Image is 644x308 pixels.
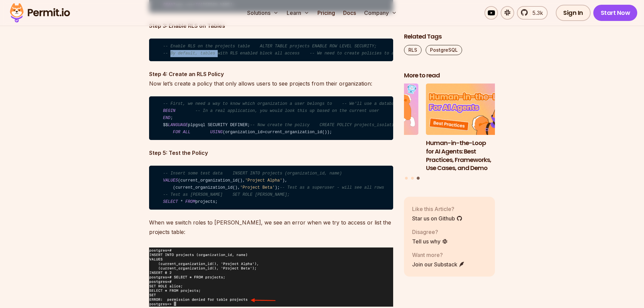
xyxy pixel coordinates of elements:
span: END [163,116,170,120]
span: LANGUAGE [168,123,188,127]
h2: More to read [404,71,495,80]
button: Solutions [244,6,281,20]
span: 'Project Alpha' [245,178,282,183]
a: Human-in-the-Loop for AI Agents: Best Practices, Frameworks, Use Cases, and DemoHuman-in-the-Loop... [426,84,517,173]
a: Docs [340,6,359,20]
span: -- Enable RLS on the projects table ALTER TABLE projects ENABLE ROW LEVEL SECURITY; [163,44,377,49]
button: Go to slide 2 [411,177,414,180]
img: image.png [149,247,393,307]
span: -- Insert some test data INSERT INTO projects (organization_id, name) [163,171,342,176]
img: Human-in-the-Loop for AI Agents: Best Practices, Frameworks, Use Cases, and Demo [426,84,517,135]
p: Want more? [412,251,465,259]
span: FROM [185,199,195,204]
img: Why JWTs Can’t Handle AI Agent Access [327,84,419,135]
span: BEGIN [163,109,175,113]
a: PostgreSQL [426,45,462,55]
img: Permit logo [7,1,73,24]
span: 'Project Beta' [240,185,275,190]
strong: Step 4: Create an RLS Policy [149,71,224,77]
p: Now let’s create a policy that only allows users to see projects from their organization: [149,69,393,88]
span: 5.3k [528,9,543,17]
code: ; $$ plpgsql SECURITY DEFINER; (organization_id current_organization_id()); [149,96,393,140]
li: 2 of 3 [327,84,419,173]
span: -- Test as [PERSON_NAME] SET ROLE [PERSON_NAME]; [163,192,290,197]
p: Like this Article? [412,205,462,213]
p: When we switch roles to [PERSON_NAME], we see an error when we try to access or list the projects... [149,218,393,237]
h3: Human-in-the-Loop for AI Agents: Best Practices, Frameworks, Use Cases, and Demo [426,139,517,172]
h2: Related Tags [404,32,495,41]
button: Learn [284,6,312,20]
p: Disagree? [412,228,448,236]
a: Start Now [593,5,638,21]
code: (current_organization_id(), ), (current_organization_id(), ); projects; [149,166,393,210]
span: = [262,130,265,135]
span: -- Test as a superuser - will see all rows SELECT * FROM projects; [280,185,451,190]
span: ALL [183,130,190,135]
button: Go to slide 3 [417,177,420,180]
a: Star us on Github [412,214,462,222]
span: VALUES [163,178,178,183]
button: Company [361,6,400,20]
div: Posts [404,84,495,181]
a: 5.3k [517,6,548,20]
a: RLS [404,45,422,55]
span: SELECT [163,199,178,204]
button: Go to slide 1 [405,177,408,180]
a: Join our Substack [412,260,465,268]
li: 3 of 3 [426,84,517,173]
span: -- Now create the policy CREATE POLICY projects_isolation_policy ON projects [250,123,446,127]
a: Sign In [556,5,591,21]
span: USING [210,130,223,135]
a: Tell us why [412,237,448,245]
a: Pricing [315,6,338,20]
h3: Why JWTs Can’t Handle AI Agent Access [327,139,419,156]
span: -- By default, tables with RLS enabled block all access -- We need to create policies to allow sp... [163,51,444,56]
strong: Step 5: Test the Policy [149,149,208,156]
span: FOR [173,130,181,135]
